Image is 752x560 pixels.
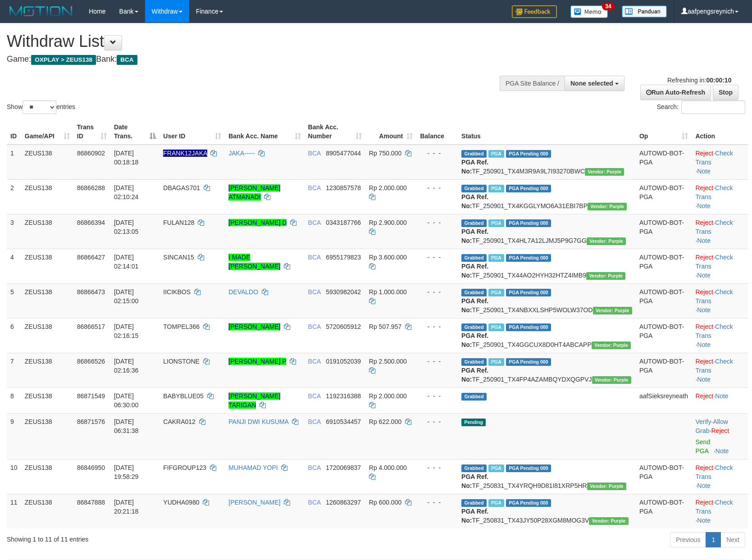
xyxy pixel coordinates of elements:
[636,459,692,494] td: AUTOWD-BOT-PGA
[77,219,105,226] span: 86866394
[369,184,407,191] span: Rp 2.000.000
[114,254,139,270] span: [DATE] 02:14:01
[458,494,636,528] td: TF_250831_TX43JY50P28XGM8MOG3V
[488,289,504,296] span: Marked by aafpengsreynich
[461,219,487,227] span: Grabbed
[369,358,407,365] span: Rp 2.500.000
[7,249,21,283] td: 4
[667,77,731,84] span: Refreshing in:
[369,499,401,506] span: Rp 600.000
[308,184,321,191] span: BCA
[228,184,280,200] a: [PERSON_NAME] ATMANADI
[163,392,204,400] span: BABYBLUE05
[77,418,105,425] span: 86871576
[695,464,733,480] a: Check Trans
[586,272,625,280] span: Vendor URL: https://trx4.1velocity.biz
[369,418,401,425] span: Rp 622.000
[7,283,21,318] td: 5
[110,119,160,145] th: Date Trans.: activate to sort column descending
[697,376,711,383] a: Note
[7,100,75,114] label: Show entries
[458,119,636,145] th: Status
[461,367,488,383] b: PGA Ref. No:
[692,413,748,459] td: · ·
[697,202,711,209] a: Note
[506,358,551,366] span: PGA Pending
[636,494,692,528] td: AUTOWD-BOT-PGA
[420,183,454,192] div: - - -
[636,318,692,353] td: AUTOWD-BOT-PGA
[695,184,713,191] a: Reject
[228,150,255,157] a: JAKA-----
[565,76,624,91] button: None selected
[73,119,110,145] th: Trans ID: activate to sort column ascending
[461,358,487,366] span: Grabbed
[114,150,139,166] span: [DATE] 00:18:18
[692,459,748,494] td: · ·
[488,323,504,331] span: Marked by aafpengsreynich
[720,532,745,547] a: Next
[458,459,636,494] td: TF_250831_TX4YRQH9D81I81XRP5HR
[114,219,139,235] span: [DATE] 02:13:05
[585,168,624,176] span: Vendor URL: https://trx4.1velocity.biz
[695,392,713,400] a: Reject
[681,100,745,114] input: Search:
[570,80,613,87] span: None selected
[114,358,139,374] span: [DATE] 02:16:36
[21,283,73,318] td: ZEUS138
[636,249,692,283] td: AUTOWD-BOT-PGA
[695,288,713,296] a: Reject
[77,288,105,296] span: 86866473
[326,499,361,506] span: Copy 1260863297 to clipboard
[326,392,361,400] span: Copy 1192316388 to clipboard
[636,214,692,249] td: AUTOWD-BOT-PGA
[461,185,487,192] span: Grabbed
[21,353,73,387] td: ZEUS138
[326,418,361,425] span: Copy 6910534457 to clipboard
[506,150,551,158] span: PGA Pending
[308,323,321,330] span: BCA
[228,499,280,506] a: [PERSON_NAME]
[308,288,321,296] span: BCA
[369,150,401,157] span: Rp 750.000
[711,427,729,434] a: Reject
[369,254,407,261] span: Rp 3.600.000
[657,100,745,114] label: Search:
[21,413,73,459] td: ZEUS138
[697,168,711,175] a: Note
[114,184,139,200] span: [DATE] 02:10:24
[695,418,711,425] a: Verify
[695,418,728,434] a: Allow Grab
[488,499,504,507] span: Marked by aafnoeunsreypich
[420,218,454,227] div: - - -
[114,418,139,434] span: [DATE] 06:31:38
[77,358,105,365] span: 86866526
[587,237,626,245] span: Vendor URL: https://trx4.1velocity.biz
[420,463,454,472] div: - - -
[706,77,731,84] strong: 00:00:10
[369,464,407,471] span: Rp 4.000.000
[7,179,21,214] td: 2
[308,150,321,157] span: BCA
[461,499,487,507] span: Grabbed
[488,150,504,158] span: Marked by aafpengsreynich
[622,5,667,18] img: panduan.png
[695,254,733,270] a: Check Trans
[461,419,486,426] span: Pending
[692,249,748,283] td: · ·
[458,318,636,353] td: TF_250901_TX4GGCUX8D0HT4ABCAPP
[420,417,454,426] div: - - -
[670,532,706,547] a: Previous
[636,353,692,387] td: AUTOWD-BOT-PGA
[308,464,321,471] span: BCA
[114,464,139,480] span: [DATE] 19:58:29
[225,119,304,145] th: Bank Acc. Name: activate to sort column ascending
[592,341,631,349] span: Vendor URL: https://trx4.1velocity.biz
[695,150,713,157] a: Reject
[308,418,321,425] span: BCA
[114,288,139,305] span: [DATE] 02:15:00
[7,5,75,18] img: MOTION_logo.png
[326,288,361,296] span: Copy 5930982042 to clipboard
[326,464,361,471] span: Copy 1720069837 to clipboard
[697,482,711,489] a: Note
